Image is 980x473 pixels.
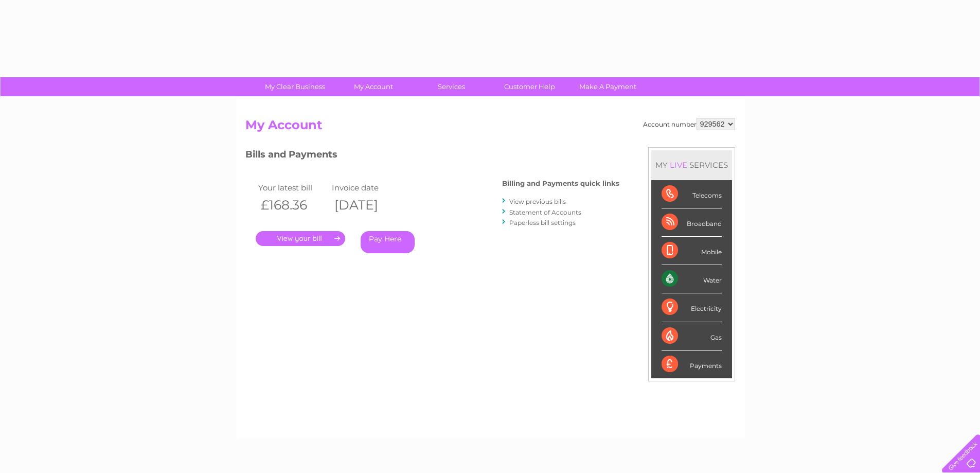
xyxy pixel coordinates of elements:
a: My Account [331,77,416,96]
h3: Bills and Payments [245,147,619,165]
div: Account number [643,118,735,130]
th: £168.36 [256,195,330,216]
a: Paperless bill settings [509,219,576,226]
div: Telecoms [662,180,722,208]
div: Gas [662,322,722,351]
a: Services [409,77,494,96]
div: MY SERVICES [651,150,732,180]
th: [DATE] [329,195,403,216]
a: . [256,231,345,246]
a: Pay Here [361,231,415,253]
a: Statement of Accounts [509,208,581,216]
div: Mobile [662,237,722,265]
a: My Clear Business [253,77,337,96]
a: View previous bills [509,198,566,205]
div: Electricity [662,293,722,322]
a: Make A Payment [565,77,650,96]
div: Broadband [662,208,722,237]
td: Invoice date [329,181,403,195]
a: Customer Help [487,77,572,96]
h2: My Account [245,118,735,137]
div: Water [662,265,722,293]
h4: Billing and Payments quick links [502,180,619,187]
div: LIVE [668,160,689,170]
td: Your latest bill [256,181,330,195]
div: Payments [662,351,722,378]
